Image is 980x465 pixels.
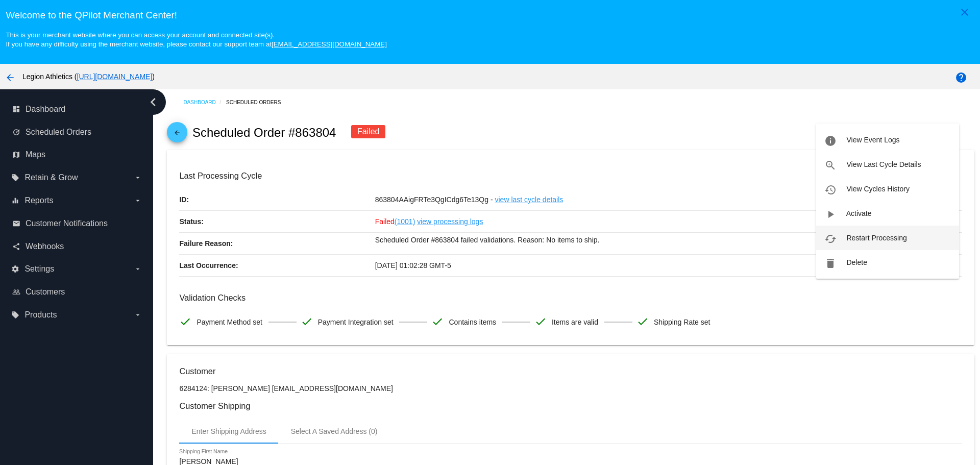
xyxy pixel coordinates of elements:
[846,258,867,266] span: Delete
[824,233,837,245] mat-icon: cached
[846,185,909,193] span: View Cycles History
[846,136,899,144] span: View Event Logs
[846,209,872,217] span: Activate
[846,160,921,168] span: View Last Cycle Details
[846,234,906,242] span: Restart Processing
[824,257,837,270] mat-icon: delete
[824,184,837,196] mat-icon: history
[824,135,837,147] mat-icon: info
[824,208,837,221] mat-icon: play_arrow
[824,159,837,172] mat-icon: zoom_in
